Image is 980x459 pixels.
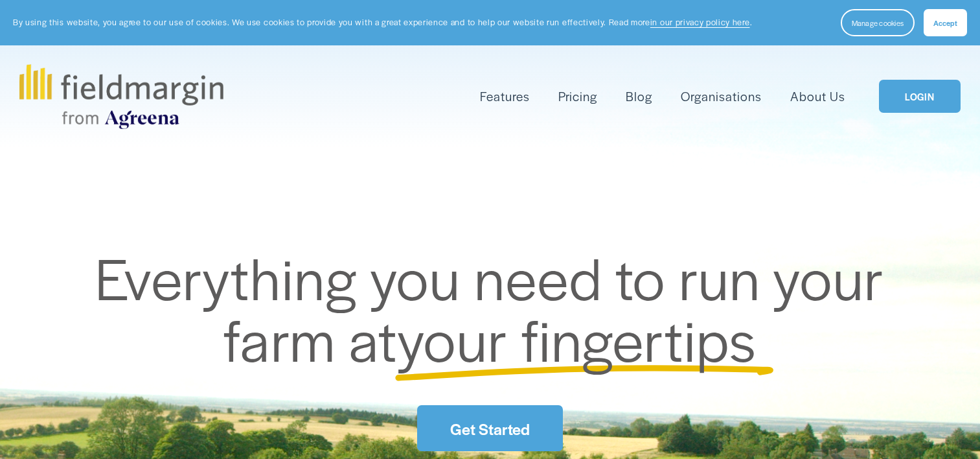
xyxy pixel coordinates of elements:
[626,86,652,107] a: Blog
[681,86,762,107] a: Organisations
[417,405,562,451] a: Get Started
[558,86,597,107] a: Pricing
[480,86,530,107] a: folder dropdown
[19,64,223,129] img: fieldmargin.com
[397,298,757,379] span: your fingertips
[480,87,530,106] span: Features
[933,18,957,28] span: Accept
[841,9,915,36] button: Manage cookies
[790,86,845,107] a: About Us
[852,18,904,28] span: Manage cookies
[13,16,752,29] p: By using this website, you agree to our use of cookies. We use cookies to provide you with a grea...
[95,236,898,379] span: Everything you need to run your farm at
[650,16,750,28] a: in our privacy policy here
[924,9,967,36] button: Accept
[879,80,961,113] a: LOGIN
